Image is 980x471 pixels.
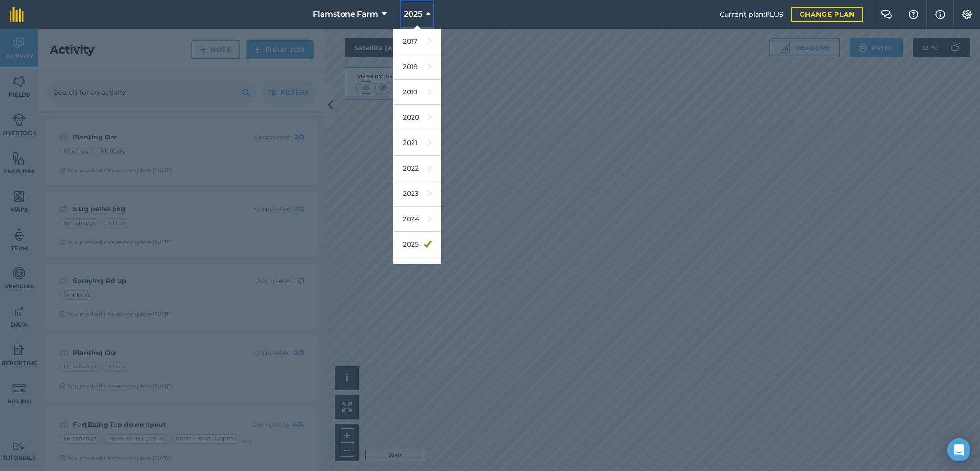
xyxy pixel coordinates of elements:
a: 2022 [393,156,441,181]
a: 2026 [393,257,441,283]
img: svg+xml;base64,PHN2ZyB4bWxucz0iaHR0cDovL3d3dy53My5vcmcvMjAwMC9zdmciIHdpZHRoPSIxNyIgaGVpZ2h0PSIxNy... [935,9,945,20]
a: 2021 [393,130,441,156]
div: Open Intercom Messenger [947,438,970,461]
img: A cog icon [961,10,973,19]
span: Flamstone Farm [313,9,378,20]
span: Current plan : PLUS [720,9,783,20]
span: 2025 [404,9,422,20]
img: fieldmargin Logo [10,7,24,22]
a: 2023 [393,181,441,207]
a: Change plan [791,7,863,22]
a: 2024 [393,207,441,232]
a: 2018 [393,54,441,80]
a: 2019 [393,80,441,105]
img: A question mark icon [908,10,919,19]
a: 2020 [393,105,441,130]
a: 2025 [393,232,441,257]
a: 2017 [393,29,441,54]
img: Two speech bubbles overlapping with the left bubble in the forefront [881,10,892,19]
